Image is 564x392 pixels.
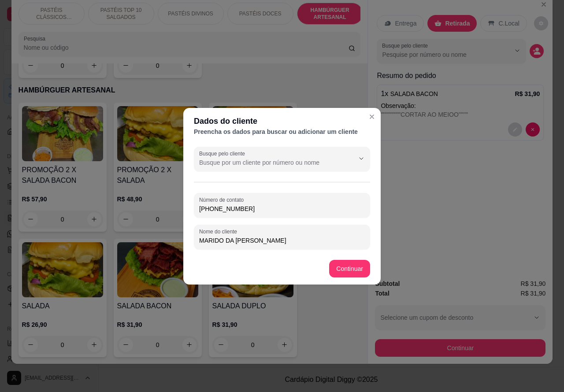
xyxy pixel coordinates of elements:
button: Continuar [329,260,370,277]
input: Nome do cliente [199,236,365,245]
button: Close [365,110,379,124]
label: Número de contato [199,196,247,203]
input: Número de contato [199,204,365,213]
div: Preencha os dados para buscar ou adicionar um cliente [194,127,370,136]
div: Dados do cliente [194,115,370,127]
button: Show suggestions [354,152,368,166]
label: Busque pelo cliente [199,150,248,157]
label: Nome do cliente [199,228,240,235]
input: Busque pelo cliente [199,158,340,167]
